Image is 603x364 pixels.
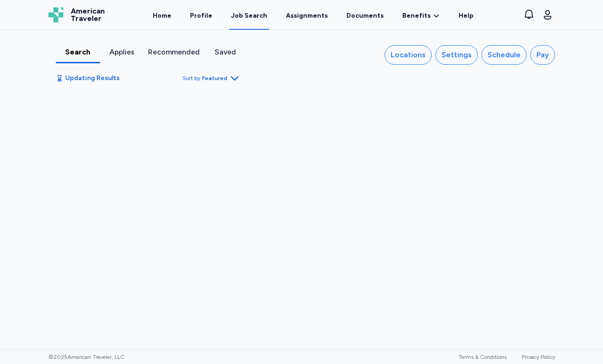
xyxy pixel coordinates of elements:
[435,45,478,65] button: Settings
[536,49,549,61] div: Pay
[459,354,507,360] a: Terms & Conditions
[183,74,200,82] span: Sort by
[202,74,227,82] span: Featured
[385,45,432,65] button: Locations
[104,47,141,58] div: Applies
[229,1,269,30] a: Job Search
[391,49,426,61] div: Locations
[183,73,240,84] button: Sort byFeatured
[60,47,96,58] div: Search
[530,45,555,65] button: Pay
[488,49,521,61] div: Schedule
[402,11,440,20] a: Benefits
[148,47,200,58] div: Recommended
[71,7,105,22] span: American Traveler
[522,354,555,360] a: Privacy Policy
[48,353,124,361] span: © 2025 American Traveler, LLC
[207,47,244,58] div: Saved
[441,49,472,61] div: Settings
[48,7,63,22] img: Logo
[65,74,120,83] span: Updating Results
[231,11,267,20] div: Job Search
[402,11,431,20] span: Benefits
[481,45,527,65] button: Schedule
